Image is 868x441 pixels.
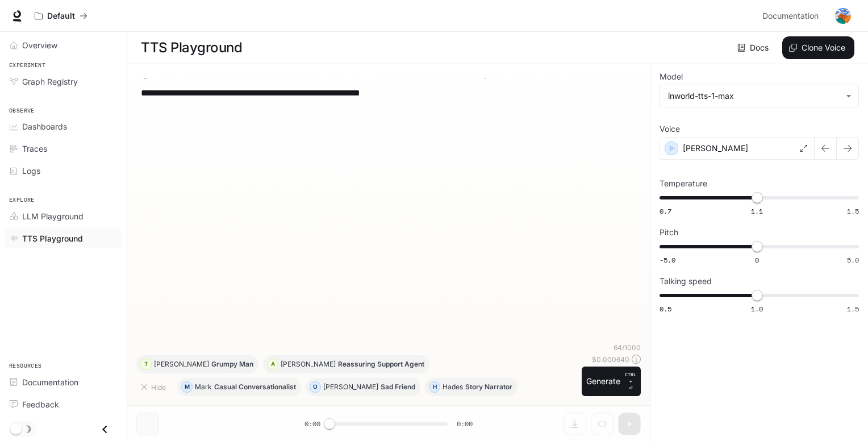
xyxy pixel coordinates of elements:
button: T[PERSON_NAME]Grumpy Man [136,355,258,373]
span: 1.5 [847,304,859,314]
a: Documentation [5,372,122,392]
a: Overview [5,35,122,55]
span: Feedback [22,398,59,410]
p: Hades [443,384,463,390]
button: Clone Voice [782,36,854,59]
a: Documentation [758,5,827,27]
p: [PERSON_NAME] [323,384,378,390]
a: Docs [735,36,773,59]
img: User avatar [835,8,851,24]
span: TTS Playground [22,232,83,244]
p: [PERSON_NAME] [154,361,209,368]
div: O [310,378,320,396]
span: Documentation [762,9,819,23]
button: HHadesStory Narrator [425,378,518,396]
div: H [429,378,440,396]
span: LLM Playground [22,210,84,222]
button: All workspaces [30,5,93,27]
p: Talking speed [660,277,712,285]
p: Model [660,73,683,81]
p: [PERSON_NAME] [683,143,748,154]
span: Overview [22,39,57,51]
span: 1.5 [847,206,859,216]
p: Sad Friend [381,384,415,390]
a: TTS Playground [5,228,122,248]
div: M [182,378,192,396]
a: Dashboards [5,117,122,136]
p: $ 0.000640 [592,355,629,364]
span: Graph Registry [22,76,78,88]
span: 0 [755,255,759,265]
h1: TTS Playground [141,36,242,59]
a: Graph Registry [5,72,122,91]
div: inworld-tts-1-max [668,90,840,102]
p: Pitch [660,228,678,236]
button: GenerateCTRL +⏎ [582,367,641,396]
span: Dashboards [22,120,67,132]
p: CTRL + [625,371,636,385]
span: 1.0 [751,304,763,314]
span: Documentation [22,376,78,388]
p: Default [47,11,75,21]
a: Traces [5,139,122,159]
span: Dark mode toggle [10,422,22,435]
a: Logs [5,161,122,181]
p: ⏎ [625,371,636,392]
div: A [268,355,278,373]
span: 5.0 [847,255,859,265]
button: A[PERSON_NAME]Reassuring Support Agent [263,355,429,373]
button: O[PERSON_NAME]Sad Friend [306,378,420,396]
button: Hide [136,378,173,396]
div: T [141,355,151,373]
p: Casual Conversationalist [214,384,296,390]
p: Grumpy Man [211,361,253,368]
p: Mark [195,384,212,390]
p: Reassuring Support Agent [338,361,424,368]
span: 0.7 [660,206,671,216]
p: [PERSON_NAME] [281,361,336,368]
a: Feedback [5,394,122,414]
div: inworld-tts-1-max [660,85,858,107]
a: LLM Playground [5,206,122,226]
button: MMarkCasual Conversationalist [177,378,301,396]
p: Temperature [660,180,707,188]
span: Traces [22,143,47,155]
span: 1.1 [751,206,763,216]
span: -5.0 [660,255,675,265]
p: 64 / 1000 [614,343,641,352]
span: 0.5 [660,304,671,314]
p: Story Narrator [465,384,512,390]
button: User avatar [832,5,854,27]
p: Voice [660,125,680,133]
span: Logs [22,165,40,177]
button: Close drawer [92,418,118,441]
